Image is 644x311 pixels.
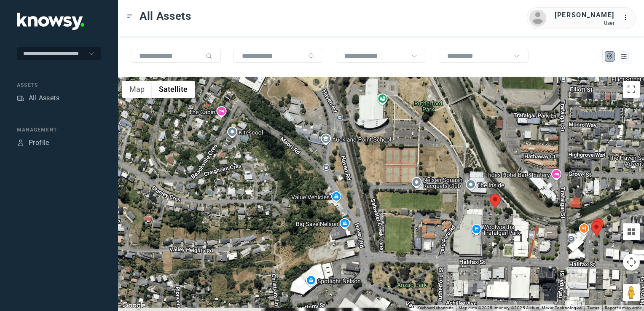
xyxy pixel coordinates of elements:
[605,306,641,310] a: Report a map error
[29,93,59,103] div: All Assets
[17,94,24,102] div: Assets
[17,93,59,103] a: AssetsAll Assets
[17,139,24,147] div: Profile
[152,81,195,98] button: Show satellite imagery
[120,300,148,311] img: Google
[417,305,453,311] button: Keyboard shortcuts
[620,53,628,60] div: List
[29,138,49,148] div: Profile
[17,81,101,89] div: Assets
[555,20,614,26] div: User
[206,53,212,59] div: Search
[623,223,640,240] button: Tilt map
[623,284,640,301] button: Drag Pegman onto the map to open Street View
[17,13,84,30] img: Application Logo
[623,254,640,271] button: Map camera controls
[587,306,600,310] a: Terms (opens in new tab)
[529,10,546,27] img: avatar.png
[623,13,633,24] div: :
[459,306,582,310] span: Map data ©2025 Imagery ©2025 Airbus, Maxar Technologies
[623,13,633,23] div: :
[120,300,148,311] a: Open this area in Google Maps (opens a new window)
[122,81,152,98] button: Show street map
[623,14,632,21] tspan: ...
[127,13,133,19] div: Toggle Menu
[17,126,101,134] div: Management
[140,8,191,24] span: All Assets
[555,10,614,20] div: [PERSON_NAME]
[308,53,315,59] div: Search
[623,81,640,98] button: Toggle fullscreen view
[17,138,49,148] a: ProfileProfile
[606,53,614,60] div: Map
